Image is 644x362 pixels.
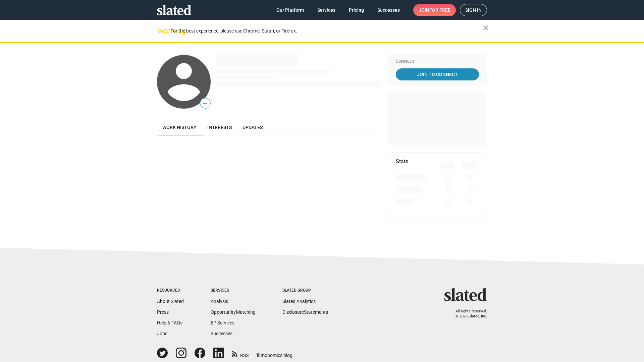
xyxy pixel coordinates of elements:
span: Sign in [465,4,482,16]
a: Help & FAQs [157,320,182,325]
a: Work history [157,119,202,135]
a: RSS [232,348,249,359]
a: OpportunityMatching [211,309,256,315]
span: Work history [162,125,197,130]
div: Slated Group [282,288,328,293]
mat-card-title: Stats [396,158,408,165]
div: Services [211,288,256,293]
span: Services [317,4,335,16]
span: Join [419,4,450,16]
a: Sign in [460,4,487,16]
a: Our Platform [271,4,309,16]
span: Successes [377,4,400,16]
div: For the best experience, please use Chrome, Safari, or Firefox. [170,26,483,36]
a: Successes [211,331,232,336]
span: Pricing [349,4,364,16]
mat-icon: close [482,24,490,32]
a: Joinfor free [413,4,456,16]
div: Connect [396,59,479,64]
a: Services [312,4,341,16]
a: About Slated [157,299,184,304]
a: Pricing [343,4,369,16]
a: Jobs [157,331,167,336]
a: filmonomics blog [257,347,292,359]
span: Updates [243,125,263,130]
span: Interests [207,125,232,130]
div: Resources [157,288,184,293]
mat-icon: warning [158,26,166,35]
span: Our Platform [276,4,304,16]
span: film [257,353,265,358]
span: Join To Connect [397,68,478,80]
p: All rights reserved. © 2025 Slated, Inc. [448,309,487,319]
a: Updates [237,119,268,135]
a: Successes [372,4,405,16]
span: for free [429,4,450,16]
a: DisclosureStatements [282,309,328,315]
a: Analysis [211,299,228,304]
span: — [200,99,210,108]
a: EP Services [211,320,234,325]
a: Interests [202,119,237,135]
a: Slated Analytics [282,299,316,304]
a: Join To Connect [396,68,479,80]
a: Press [157,309,169,315]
